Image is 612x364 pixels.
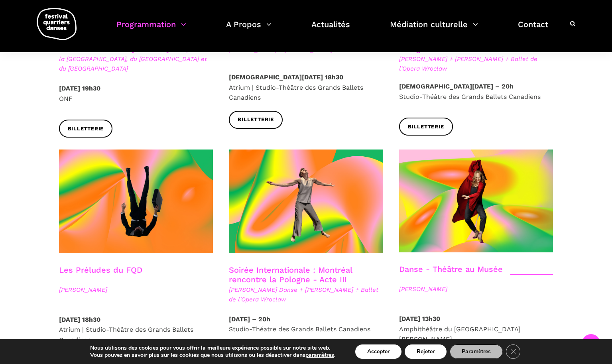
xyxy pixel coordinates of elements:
[399,54,553,73] span: [PERSON_NAME] + [PERSON_NAME] + Ballet de l'Opera Wroclaw
[311,18,350,41] a: Actualités
[399,81,553,102] p: Studio-Théâtre des Grands Ballets Canadiens
[399,264,503,274] a: Danse - Théâtre au Musée
[59,315,213,345] p: Atrium | Studio-Théâtre des Grands Ballets Canadiens
[399,314,553,344] p: Amphithéâtre du [GEOGRAPHIC_DATA][PERSON_NAME]
[399,83,514,90] strong: [DEMOGRAPHIC_DATA][DATE] – 20h
[229,72,383,103] p: Atrium | Studio-Théâtre des Grands Ballets Canadiens
[90,352,335,359] p: Vous pouvez en savoir plus sur les cookies que nous utilisons ou les désactiver dans .
[229,285,383,304] span: [PERSON_NAME] Danse + [PERSON_NAME] + Ballet de l'Opera Wroclaw
[229,265,352,284] a: Soirée Internationale : Montréal rencontre la Pologne - Acte III
[229,73,343,81] strong: [DEMOGRAPHIC_DATA][DATE] 18h30
[59,316,100,323] strong: [DATE] 18h30
[399,118,453,136] a: Billetterie
[59,265,142,275] a: Les Préludes du FQD
[506,344,520,359] button: Close GDPR Cookie Banner
[390,18,478,41] a: Médiation culturelle
[229,314,383,334] p: Studio-Théatre des Grands Ballets Canadiens
[68,125,104,133] span: Billetterie
[116,18,186,41] a: Programmation
[90,344,335,352] p: Nous utilisons des cookies pour vous offrir la meilleure expérience possible sur notre site web.
[238,116,274,124] span: Billetterie
[59,83,213,104] p: ONF
[59,120,113,138] a: Billetterie
[59,285,213,295] span: [PERSON_NAME]
[450,344,503,359] button: Paramètres
[355,344,401,359] button: Accepter
[59,45,213,73] span: Cinéma international : regards chorégraphiques de la [GEOGRAPHIC_DATA], du [GEOGRAPHIC_DATA] et d...
[305,352,334,359] button: paramètres
[408,123,444,131] span: Billetterie
[399,315,440,323] strong: [DATE] 13h30
[226,18,272,41] a: A Propos
[405,344,447,359] button: Rejeter
[37,8,77,40] img: logo-fqd-med
[399,284,553,294] span: [PERSON_NAME]
[229,111,283,129] a: Billetterie
[59,85,100,92] strong: [DATE] 19h30
[229,315,270,323] strong: [DATE] – 20h
[518,18,548,41] a: Contact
